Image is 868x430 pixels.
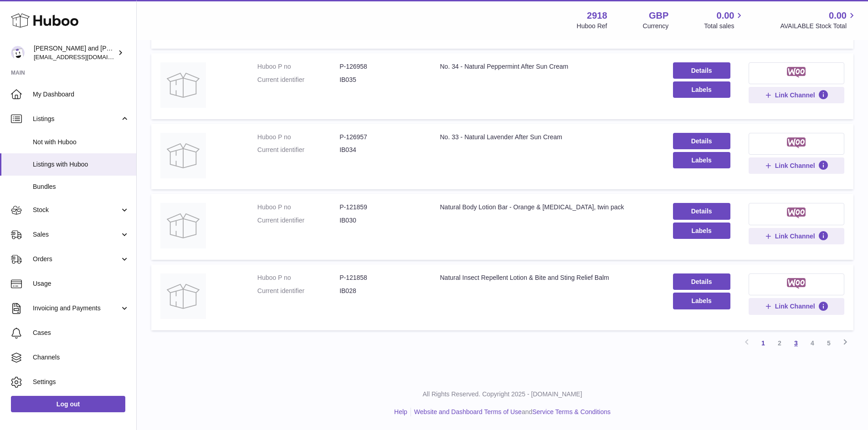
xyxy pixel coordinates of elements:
[339,203,421,212] dd: P-121859
[717,10,734,22] span: 0.00
[33,230,120,239] span: Sales
[673,133,730,149] a: Details
[33,138,129,147] span: Not with Huboo
[33,279,129,288] span: Usage
[339,62,421,71] dd: P-126958
[780,22,857,30] span: AVAILABLE Stock Total
[160,203,206,248] img: Natural Body Lotion Bar - Orange & Lavender Oil, twin pack
[771,335,788,351] a: 2
[775,232,815,240] span: Link Channel
[33,304,120,313] span: Invoicing and Payments
[775,162,815,170] span: Link Channel
[160,62,206,108] img: No. 34 - Natural Peppermint After Sun Cream
[394,408,407,415] a: Help
[587,10,607,22] strong: 2918
[160,133,206,178] img: No. 33 - Natural Lavender After Sun Cream
[673,273,730,290] a: Details
[144,390,861,399] p: All Rights Reserved. Copyright 2025 - [DOMAIN_NAME]
[673,81,730,98] button: Labels
[34,44,116,61] div: [PERSON_NAME] and [PERSON_NAME] [DOMAIN_NAME]
[440,62,654,71] div: No. 34 - Natural Peppermint After Sun Cream
[257,273,339,282] dt: Huboo P no
[673,293,730,309] button: Labels
[673,152,730,168] button: Labels
[755,335,771,351] a: 1
[780,10,857,30] a: 0.00 AVAILABLE Stock Total
[257,146,339,154] dt: Current identifier
[34,53,134,61] span: [EMAIL_ADDRESS][DOMAIN_NAME]
[829,10,847,22] span: 0.00
[704,10,745,30] a: 0.00 Total sales
[339,133,421,142] dd: P-126957
[11,46,25,60] img: internalAdmin-2918@internal.huboo.com
[804,335,821,351] a: 4
[704,22,745,30] span: Total sales
[339,216,421,225] dd: IB030
[643,22,669,30] div: Currency
[33,353,129,362] span: Channels
[787,137,806,148] img: woocommerce-small.png
[339,287,421,295] dd: IB028
[33,378,129,386] span: Settings
[33,329,129,337] span: Cases
[33,206,120,214] span: Stock
[673,223,730,239] button: Labels
[673,203,730,219] a: Details
[673,62,730,79] a: Details
[788,335,804,351] a: 3
[749,87,844,103] button: Link Channel
[33,182,129,191] span: Bundles
[33,90,129,99] span: My Dashboard
[440,203,654,212] div: Natural Body Lotion Bar - Orange & [MEDICAL_DATA], twin pack
[257,203,339,212] dt: Huboo P no
[33,160,129,169] span: Listings with Huboo
[411,408,611,416] li: and
[257,76,339,84] dt: Current identifier
[787,278,806,289] img: woocommerce-small.png
[339,76,421,84] dd: IB035
[775,91,815,99] span: Link Channel
[414,408,522,415] a: Website and Dashboard Terms of Use
[787,207,806,218] img: woocommerce-small.png
[33,115,120,123] span: Listings
[11,396,125,412] a: Log out
[821,335,837,351] a: 5
[440,273,654,282] div: Natural Insect Repellent Lotion & Bite and Sting Relief Balm
[440,133,654,142] div: No. 33 - Natural Lavender After Sun Cream
[339,146,421,154] dd: IB034
[749,298,844,314] button: Link Channel
[160,273,206,319] img: Natural Insect Repellent Lotion & Bite and Sting Relief Balm
[749,157,844,174] button: Link Channel
[532,408,611,415] a: Service Terms & Conditions
[577,22,607,30] div: Huboo Ref
[339,273,421,282] dd: P-121858
[257,216,339,225] dt: Current identifier
[749,228,844,244] button: Link Channel
[257,133,339,142] dt: Huboo P no
[649,10,668,22] strong: GBP
[775,302,815,310] span: Link Channel
[33,255,120,263] span: Orders
[257,62,339,71] dt: Huboo P no
[257,287,339,295] dt: Current identifier
[787,67,806,78] img: woocommerce-small.png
